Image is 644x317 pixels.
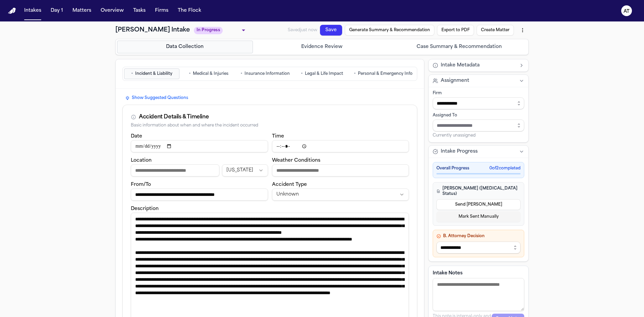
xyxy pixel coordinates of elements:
[8,8,16,14] img: Finch Logo
[194,27,223,34] span: In Progress
[131,134,142,139] label: Date
[272,134,284,139] label: Time
[437,25,474,36] button: Export to PDF
[436,166,469,171] span: Overall Progress
[433,278,524,311] textarea: Intake notes
[152,5,171,17] button: Firms
[194,25,248,35] div: Update intake status
[477,25,514,36] button: Create Matter
[301,70,303,77] span: •
[433,133,476,138] span: Currently unassigned
[433,119,524,131] input: Assign to staff member
[436,211,521,222] button: Mark Sent Manually
[433,113,524,118] div: Assigned To
[21,5,44,17] button: Intakes
[131,140,268,152] input: Incident date
[135,71,172,76] span: Incident & Liability
[8,8,16,14] a: Home
[272,158,320,163] label: Weather Conditions
[254,41,390,53] button: Go to Evidence Review step
[117,41,253,53] button: Go to Data Collection step
[429,59,528,71] button: Intake Metadata
[124,68,179,79] button: Go to Incident & Liability
[98,5,126,17] button: Overview
[272,164,409,176] input: Weather conditions
[131,158,152,163] label: Location
[131,206,159,211] label: Description
[48,5,66,17] button: Day 1
[189,70,191,77] span: •
[354,70,356,77] span: •
[391,41,527,53] button: Go to Case Summary & Recommendation step
[351,68,416,79] button: Go to Personal & Emergency Info
[436,199,521,210] button: Send [PERSON_NAME]
[441,148,478,155] span: Intake Progress
[429,146,528,158] button: Intake Progress
[131,164,219,176] input: Incident location
[222,164,268,176] button: Incident state
[320,25,342,36] button: Save
[131,70,133,77] span: •
[294,68,350,79] button: Go to Legal & Life Impact
[131,123,409,128] div: Basic information about when and where the incident occurred
[193,71,228,76] span: Medical & Injuries
[245,71,290,76] span: Insurance Information
[489,166,521,171] span: 0 of 2 completed
[272,140,409,152] input: Incident time
[70,5,94,17] button: Matters
[358,71,413,76] span: Personal & Emergency Info
[115,25,190,35] h1: [PERSON_NAME] Intake
[441,62,480,69] span: Intake Metadata
[130,5,148,17] button: Tasks
[433,91,524,96] div: Firm
[433,97,524,109] input: Select firm
[131,189,268,201] input: From/To destination
[117,41,527,53] nav: Intake steps
[272,182,307,187] label: Accident Type
[122,94,191,102] button: Show Suggested Questions
[441,77,469,84] span: Assignment
[237,68,293,79] button: Go to Insurance Information
[240,70,243,77] span: •
[436,233,521,239] h4: B. Attorney Decision
[433,270,524,277] label: Intake Notes
[139,113,209,121] div: Accident Details & Timeline
[517,24,529,36] button: More actions
[436,186,521,197] h4: [PERSON_NAME] ([MEDICAL_DATA] Status)
[345,25,434,36] button: Generate Summary & Recommendation
[175,5,204,17] button: The Flock
[305,71,343,76] span: Legal & Life Impact
[288,28,317,32] span: Saved just now
[429,75,528,87] button: Assignment
[181,68,236,79] button: Go to Medical & Injuries
[131,182,151,187] label: From/To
